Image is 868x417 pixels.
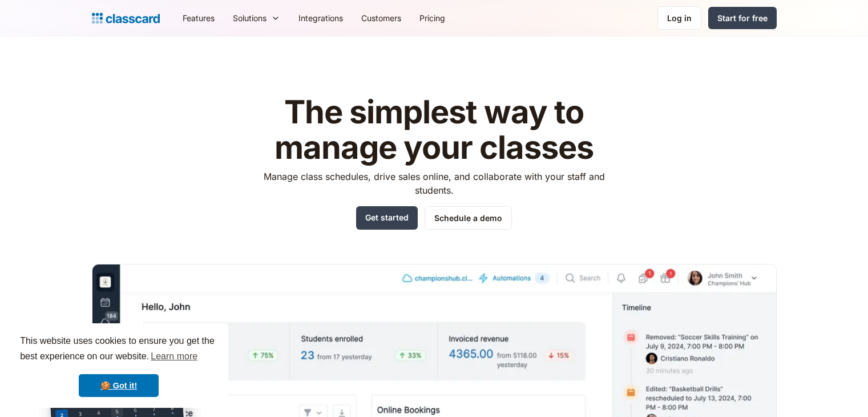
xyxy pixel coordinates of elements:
span: This website uses cookies to ensure you get the best experience on our website. [20,334,217,365]
a: home [92,10,160,26]
h1: The simplest way to manage your classes [253,95,615,165]
p: Manage class schedules, drive sales online, and collaborate with your staff and students. [253,170,615,197]
a: Customers [352,5,410,31]
a: Log in [657,6,701,30]
a: Schedule a demo [425,206,512,230]
div: Log in [667,12,692,24]
a: learn more about cookies [149,348,199,365]
div: Start for free [717,12,768,24]
div: cookieconsent [9,323,228,408]
a: Integrations [289,5,352,31]
a: Features [173,5,224,31]
a: Pricing [410,5,454,31]
div: Solutions [233,12,267,24]
a: Get started [356,206,418,230]
div: Solutions [224,5,289,31]
a: Start for free [708,7,777,29]
a: dismiss cookie message [79,374,159,397]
